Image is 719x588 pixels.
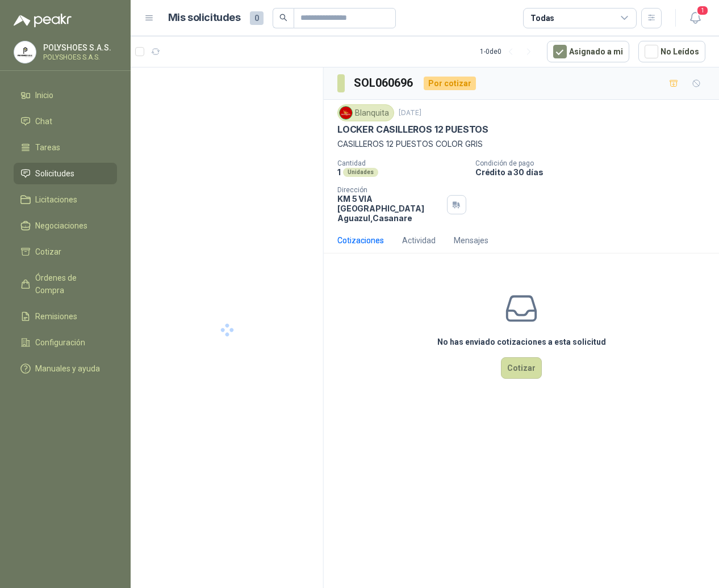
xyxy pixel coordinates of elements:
span: Cotizar [35,246,61,258]
p: KM 5 VIA [GEOGRAPHIC_DATA] Aguazul , Casanare [337,194,442,223]
div: Mensajes [454,234,488,247]
img: Logo peakr [14,14,72,27]
span: 0 [250,11,264,25]
h3: No has enviado cotizaciones a esta solicitud [437,336,606,348]
span: Manuales y ayuda [35,362,100,375]
button: Asignado a mi [547,41,629,62]
img: Company Logo [14,41,36,63]
a: Manuales y ayuda [14,358,117,379]
p: Dirección [337,186,442,194]
span: Inicio [35,89,53,101]
p: POLYSHOES S.A.S. [43,44,114,52]
p: CASILLEROS 12 PUESTOS COLOR GRIS [337,138,705,150]
p: Crédito a 30 días [475,167,714,177]
button: Cotizar [501,357,542,379]
span: Licitaciones [35,193,77,206]
h3: SOL060696 [354,74,415,92]
a: Tareas [14,137,117,158]
a: Chat [14,111,117,132]
span: Remisiones [35,310,77,323]
p: Condición de pago [475,159,714,167]
p: LOCKER CASILLEROS 12 PUESTOS [337,124,488,136]
div: Todas [530,12,554,24]
p: POLYSHOES S.A.S. [43,54,114,61]
span: Solicitudes [35,167,74,180]
span: search [279,14,287,22]
div: Actividad [402,234,436,247]
a: Remisiones [14,306,117,327]
p: 1 [337,167,341,177]
div: Por cotizar [424,77,476,90]
a: Cotizar [14,241,117,263]
a: Negociaciones [14,215,117,236]
div: Unidades [343,168,378,177]
button: No Leídos [638,41,705,62]
a: Configuración [14,332,117,353]
span: Órdenes de Compra [35,272,106,297]
span: 1 [696,5,709,16]
span: Chat [35,115,52,128]
p: [DATE] [399,108,421,119]
span: Negociaciones [35,219,87,232]
span: Configuración [35,336,85,349]
p: Cantidad [337,159,466,167]
a: Órdenes de Compra [14,267,117,301]
span: Tareas [35,141,60,154]
a: Licitaciones [14,189,117,210]
a: Solicitudes [14,163,117,184]
h1: Mis solicitudes [168,10,241,26]
div: Blanquita [337,104,394,121]
div: 1 - 0 de 0 [480,43,538,61]
img: Company Logo [340,107,352,119]
div: Cotizaciones [337,234,384,247]
a: Inicio [14,84,117,106]
button: 1 [685,8,705,28]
